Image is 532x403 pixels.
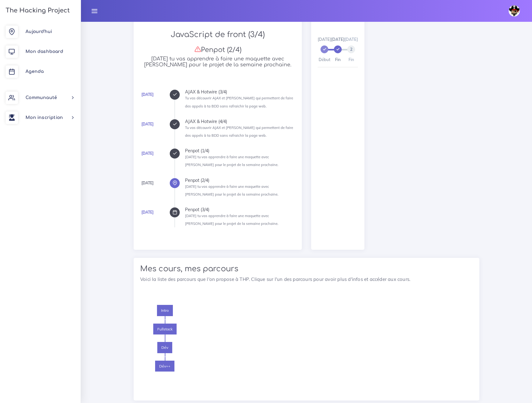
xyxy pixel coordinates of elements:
[321,45,328,53] span: 0
[140,46,295,54] h3: Penpot (2/4)
[185,207,295,212] div: Penpot (3/4)
[185,178,295,183] div: Penpot (2/4)
[335,57,341,62] span: Fin
[157,305,173,316] span: Intro
[344,37,358,42] span: [DATE]
[140,56,295,68] h5: [DATE] tu vas apprendre à faire une maquette avec [PERSON_NAME] pour le projet de la semaine proc...
[26,69,44,74] span: Agenda
[509,5,520,17] img: avatar
[185,214,278,226] small: [DATE] tu vas apprendre à faire une maquette avec [PERSON_NAME] pour le projet de la semaine proc...
[140,276,473,283] p: Voici la liste des parcours que l'on propose à THP. Clique sur l'un des parcours pour avoir plus ...
[141,180,154,187] div: [DATE]
[157,342,172,353] span: Dév
[185,155,278,167] small: [DATE] tu vas apprendre à faire une maquette avec [PERSON_NAME] pour le projet de la semaine proc...
[349,57,354,62] span: Fin
[185,96,293,108] small: Tu vas découvrir AJAX et [PERSON_NAME] qui permettent de faire des appels à ta BDD sans rafraichi...
[141,92,154,97] a: [DATE]
[185,126,293,138] small: Tu vas découvrir AJAX et [PERSON_NAME] qui permettent de faire des appels à ta BDD sans rafraichi...
[331,37,344,42] span: [DATE]
[4,7,70,14] h3: The Hacking Project
[185,119,295,124] div: AJAX & Hotwire (4/4)
[155,361,174,372] span: Dév++
[318,37,331,42] span: [DATE]
[347,45,355,53] span: 2
[319,57,330,62] span: Début
[26,95,57,100] span: Communauté
[141,210,154,215] a: [DATE]
[334,45,342,53] span: 1
[26,49,63,54] span: Mon dashboard
[153,324,177,335] span: Fullstack
[26,115,63,120] span: Mon inscription
[140,264,473,273] h2: Mes cours, mes parcours
[141,151,154,156] a: [DATE]
[26,29,52,34] span: Aujourd'hui
[140,30,295,39] h2: JavaScript de front (3/4)
[185,184,278,197] small: [DATE] tu vas apprendre à faire une maquette avec [PERSON_NAME] pour le projet de la semaine proc...
[185,149,295,153] div: Penpot (1/4)
[185,90,295,94] div: AJAX & Hotwire (3/4)
[141,122,154,126] a: [DATE]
